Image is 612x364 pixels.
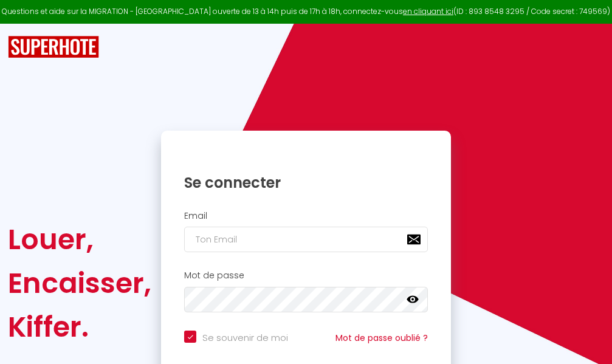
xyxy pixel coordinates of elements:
div: Encaisser, [8,261,151,305]
h1: Se connecter [184,173,428,192]
div: Louer, [8,218,151,261]
a: en cliquant ici [403,6,453,16]
img: SuperHote logo [8,36,99,58]
h2: Mot de passe [184,270,428,281]
input: Ton Email [184,227,428,252]
h2: Email [184,211,428,221]
div: Kiffer. [8,305,151,349]
a: Mot de passe oublié ? [335,332,428,344]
